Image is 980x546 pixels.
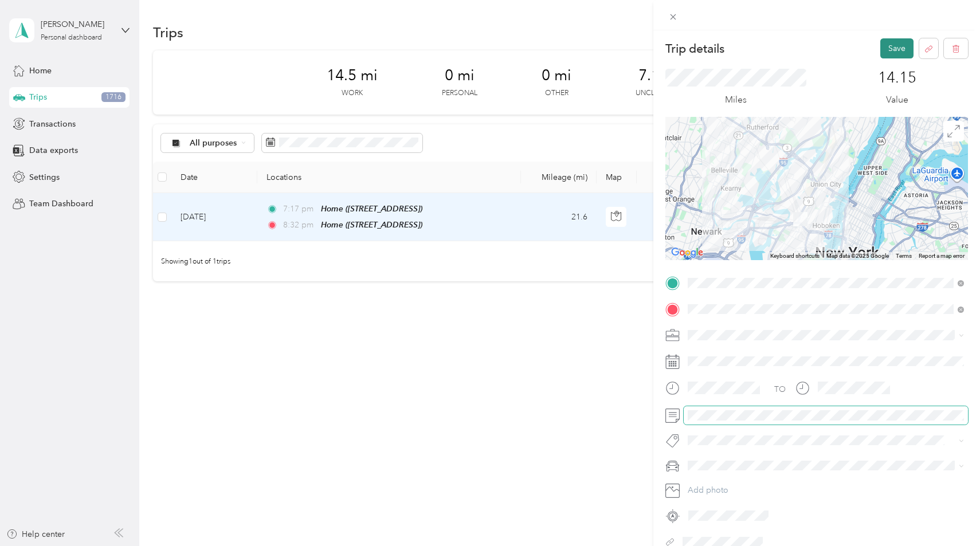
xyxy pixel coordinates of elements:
p: 14.15 [878,69,916,87]
img: Google [668,245,706,260]
a: Report a map error [919,253,965,259]
button: Add photo [684,482,968,498]
span: Map data ©2025 Google [826,253,889,259]
a: Terms (opens in new tab) [896,253,912,259]
button: Keyboard shortcuts [770,252,820,260]
p: Trip details [665,41,724,57]
a: Open this area in Google Maps (opens a new window) [668,245,706,260]
div: TO [774,383,786,395]
button: Save [880,38,914,58]
p: Miles [725,93,747,107]
iframe: Everlance-gr Chat Button Frame [916,482,980,546]
p: Value [886,93,908,107]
